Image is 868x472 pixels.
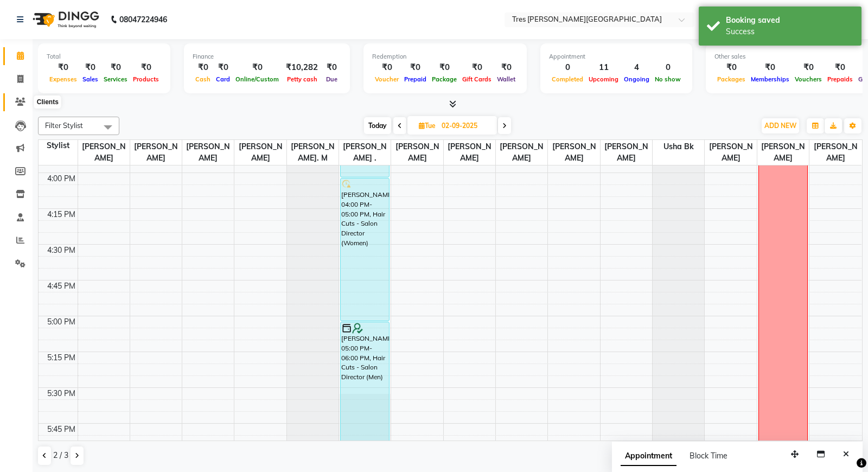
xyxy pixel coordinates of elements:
span: Gift Cards [459,75,494,83]
span: Prepaids [825,75,856,83]
span: [PERSON_NAME] [705,140,756,165]
span: Prepaid [401,75,429,83]
div: ₹0 [372,61,401,74]
button: Close [838,446,854,463]
span: Package [429,75,459,83]
div: 11 [586,61,621,74]
span: ADD NEW [764,122,796,130]
div: ₹0 [213,61,233,74]
span: [PERSON_NAME] [130,140,182,165]
span: Completed [549,75,586,83]
div: ₹0 [193,61,213,74]
span: Sales [80,75,101,83]
div: ₹0 [792,61,825,74]
div: ₹0 [47,61,80,74]
span: [PERSON_NAME] [757,140,809,165]
div: 4:00 PM [45,173,78,184]
div: 0 [652,61,684,74]
div: ₹0 [429,61,459,74]
span: Cash [193,75,213,83]
span: Usha bk [653,140,704,154]
div: ₹0 [825,61,856,74]
div: ₹10,282 [282,61,322,74]
span: 2 / 3 [53,450,68,461]
span: Ongoing [621,75,652,83]
div: 5:30 PM [45,388,78,399]
div: Stylist [39,140,78,151]
span: Block Time [690,451,727,461]
span: Online/Custom [233,75,282,83]
button: ADD NEW [762,118,799,133]
span: Tue [416,122,438,130]
div: ₹0 [80,61,101,74]
div: 4:45 PM [45,280,78,292]
div: ₹0 [322,61,341,74]
span: Expenses [47,75,80,83]
div: 4:15 PM [45,209,78,220]
span: [PERSON_NAME] [444,140,495,165]
div: Clients [34,96,61,109]
div: [PERSON_NAME], 05:00 PM-06:00 PM, Hair Cuts - Salon Director (Men) [341,322,389,465]
div: 5:15 PM [45,352,78,363]
b: 08047224946 [119,4,167,35]
span: No show [652,75,684,83]
div: 4 [621,61,652,74]
div: Appointment [549,52,684,61]
span: Memberships [748,75,792,83]
span: Filter Stylist [45,121,83,130]
span: Due [323,75,340,83]
span: [PERSON_NAME] [78,140,130,165]
div: Success [726,26,853,37]
div: Redemption [372,52,518,61]
span: Packages [714,75,748,83]
span: [PERSON_NAME] . [339,140,391,165]
span: Wallet [494,75,518,83]
span: Voucher [372,75,401,83]
span: Vouchers [792,75,825,83]
span: Products [130,75,162,83]
span: [PERSON_NAME] [496,140,547,165]
div: 0 [549,61,586,74]
div: ₹0 [748,61,792,74]
div: 5:45 PM [45,424,78,435]
span: [PERSON_NAME] [548,140,599,165]
span: Card [213,75,233,83]
span: [PERSON_NAME] [601,140,652,165]
span: [PERSON_NAME] [809,140,861,165]
div: Booking saved [726,15,853,26]
div: ₹0 [714,61,748,74]
img: logo [28,4,102,35]
div: 5:00 PM [45,316,78,328]
span: [PERSON_NAME]. M [287,140,339,165]
div: [PERSON_NAME], 04:00 PM-05:00 PM, Hair Cuts - Salon Director (Women) [341,178,389,321]
div: ₹0 [233,61,282,74]
input: 2025-09-02 [438,118,493,134]
span: [PERSON_NAME] [234,140,286,165]
span: Upcoming [586,75,621,83]
span: Appointment [621,447,676,466]
div: ₹0 [130,61,162,74]
div: 4:30 PM [45,245,78,256]
div: Total [47,52,162,61]
div: Finance [193,52,341,61]
div: ₹0 [494,61,518,74]
span: [PERSON_NAME] [182,140,234,165]
span: Services [101,75,130,83]
div: ₹0 [101,61,130,74]
div: ₹0 [459,61,494,74]
div: ₹0 [401,61,429,74]
span: Today [364,117,391,134]
span: Petty cash [284,75,320,83]
span: [PERSON_NAME] [391,140,443,165]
